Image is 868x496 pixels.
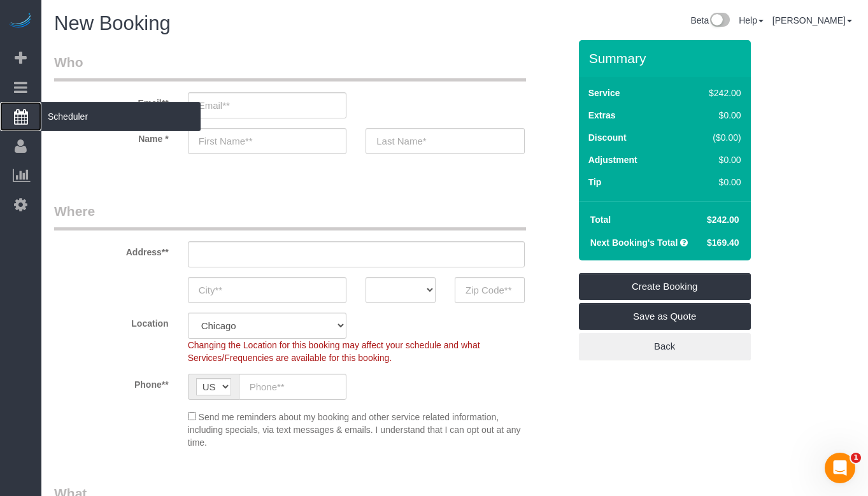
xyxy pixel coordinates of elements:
a: [PERSON_NAME] [772,15,852,25]
strong: Total [590,215,611,225]
span: $169.40 [707,237,739,248]
span: $242.00 [707,215,739,225]
legend: Where [54,202,526,230]
span: New Booking [54,12,171,34]
span: Scheduler [41,102,201,131]
legend: Who [54,53,526,81]
label: Adjustment [588,153,637,166]
input: First Name** [188,128,347,154]
label: Extras [588,109,616,122]
label: Discount [588,131,627,144]
a: Help [739,15,764,25]
a: Back [579,333,751,360]
span: 1 [851,453,861,463]
span: Send me reminders about my booking and other service related information, including specials, via... [188,412,521,448]
div: ($0.00) [682,131,741,144]
h3: Summary [589,51,744,66]
strong: Next Booking's Total [590,237,678,248]
div: $0.00 [682,153,741,166]
div: $242.00 [682,87,741,99]
div: $0.00 [682,109,741,122]
span: Changing the Location for this booking may affect your schedule and what Services/Frequencies are... [188,340,480,363]
label: Name * [45,128,178,145]
input: Last Name* [366,128,525,154]
input: Zip Code** [455,277,525,303]
a: Beta [690,15,730,25]
div: $0.00 [682,176,741,188]
iframe: Intercom live chat [825,453,855,483]
img: New interface [709,13,730,29]
img: Automaid Logo [8,13,33,31]
a: Create Booking [579,273,751,300]
label: Location [45,313,178,330]
label: Tip [588,176,602,188]
a: Save as Quote [579,303,751,330]
label: Service [588,87,620,99]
